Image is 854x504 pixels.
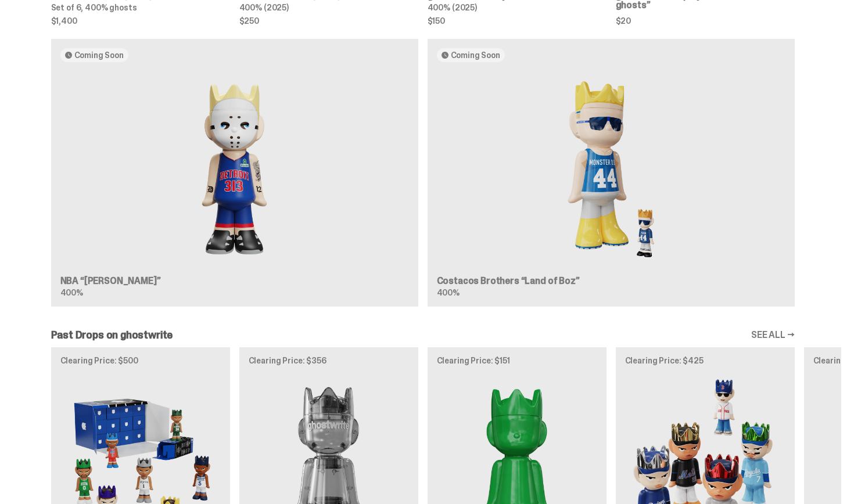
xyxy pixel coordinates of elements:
[451,51,500,60] span: Coming Soon
[60,71,409,268] img: Eminem
[625,357,785,365] p: Clearing Price: $425
[437,287,460,298] span: 400%
[437,357,597,365] p: Clearing Price: $151
[60,287,83,298] span: 400%
[428,17,607,25] span: $150
[437,71,785,268] img: Land of Boz
[239,2,289,13] span: 400% (2025)
[51,2,137,13] span: Set of 6, 400% ghosts
[51,17,230,25] span: $1,400
[616,17,795,25] span: $20
[751,330,795,340] a: SEE ALL →
[437,276,785,286] h3: Costacos Brothers “Land of Boz”
[60,276,409,286] h3: NBA “[PERSON_NAME]”
[249,357,409,365] p: Clearing Price: $356
[60,357,221,365] p: Clearing Price: $500
[51,330,173,340] h2: Past Drops on ghostwrite
[428,2,477,13] span: 400% (2025)
[239,17,418,25] span: $250
[74,51,124,60] span: Coming Soon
